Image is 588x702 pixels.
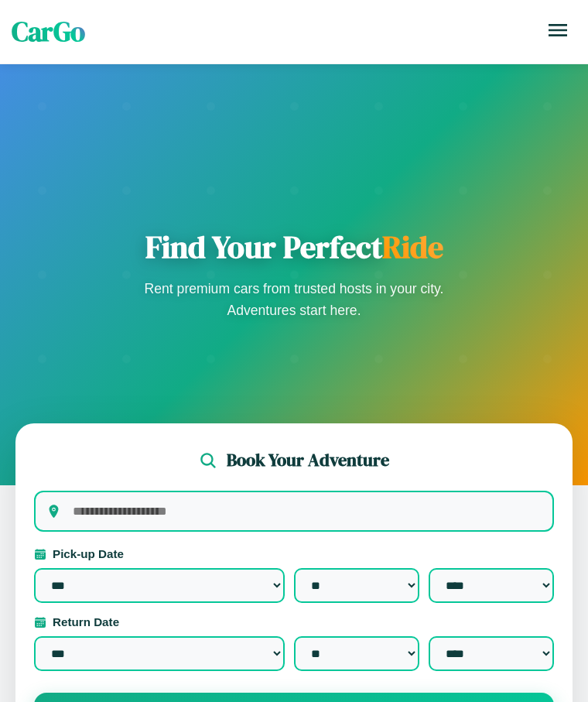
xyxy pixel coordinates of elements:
label: Pick-up Date [34,547,554,560]
h1: Find Your Perfect [139,228,449,265]
label: Return Date [34,615,554,628]
h2: Book Your Adventure [227,448,389,472]
span: Ride [382,226,443,268]
p: Rent premium cars from trusted hosts in your city. Adventures start here. [139,278,449,321]
span: CarGo [12,13,85,50]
